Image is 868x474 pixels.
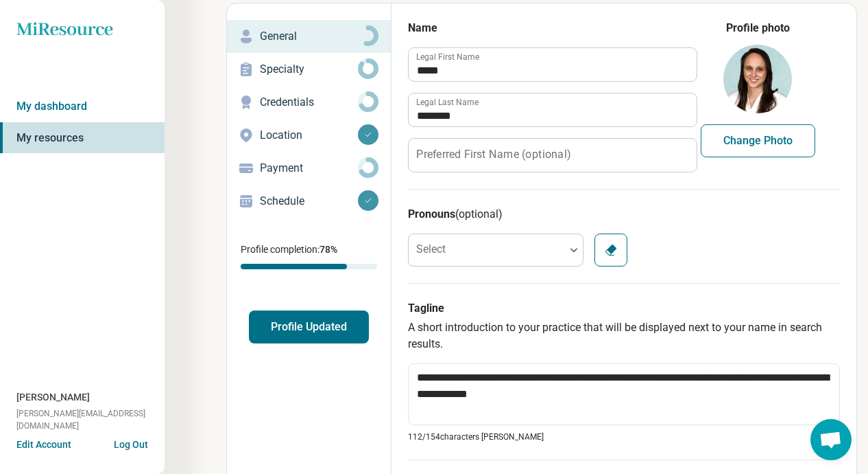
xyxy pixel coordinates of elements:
[260,61,358,78] p: Specialty
[16,407,165,432] span: [PERSON_NAME][EMAIL_ADDRESS][DOMAIN_NAME]
[416,98,479,106] label: Legal Last Name
[810,419,852,460] div: Open chat
[227,152,391,185] a: Payment
[260,193,358,210] p: Schedule
[16,438,71,452] button: Edit Account
[408,20,696,36] h3: Name
[241,264,377,269] div: Profile completion
[723,45,792,113] img: avatar image
[16,390,90,405] span: [PERSON_NAME]
[249,311,369,343] button: Profile Updated
[320,244,337,255] span: 78 %
[416,242,446,256] label: Select
[260,127,358,144] p: Location
[701,124,815,157] button: Change Photo
[227,234,391,278] div: Profile completion:
[114,438,148,449] button: Log Out
[726,20,790,36] legend: Profile photo
[227,185,391,218] a: Schedule
[260,160,358,177] p: Payment
[408,319,840,352] p: A short introduction to your practice that will be displayed next to your name in search results.
[227,119,391,152] a: Location
[227,53,391,86] a: Specialty
[260,28,358,45] p: General
[416,53,479,61] label: Legal First Name
[408,206,840,223] h3: Pronouns
[416,149,570,160] label: Preferred First Name (optional)
[455,207,503,221] span: (optional)
[408,431,840,443] p: 112/ 154 characters [PERSON_NAME]
[408,300,840,317] h3: Tagline
[227,86,391,119] a: Credentials
[260,94,358,111] p: Credentials
[227,20,391,53] a: General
